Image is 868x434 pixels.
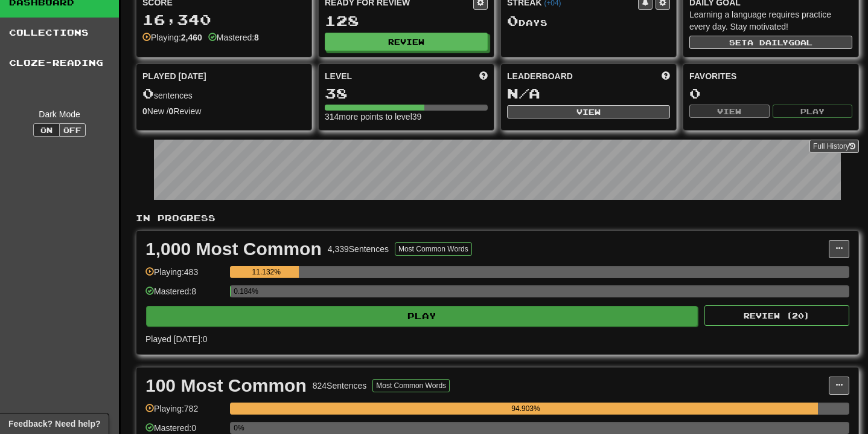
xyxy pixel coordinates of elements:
[507,70,573,82] span: Leaderboard
[142,85,154,102] span: 0
[142,31,202,44] div: Playing:
[689,36,852,49] button: Seta dailygoal
[181,33,202,42] strong: 2,460
[507,12,519,29] span: 0
[169,106,174,116] strong: 0
[142,86,305,102] div: sentences
[507,13,670,29] div: Day s
[234,403,817,415] div: 94.903%
[145,403,224,423] div: Playing: 782
[145,266,224,286] div: Playing: 483
[328,243,389,255] div: 4,339 Sentences
[145,285,224,305] div: Mastered: 8
[704,305,849,326] button: Review (20)
[142,12,305,27] div: 16,340
[395,242,472,256] button: Most Common Words
[689,70,852,82] div: Favorites
[142,105,305,117] div: New / Review
[145,377,307,395] div: 100 Most Common
[773,105,853,118] button: Play
[689,8,852,33] div: Learning a language requires practice every day. Stay motivated!
[325,33,488,51] button: Review
[479,70,488,82] span: Score more points to level up
[254,33,259,42] strong: 8
[234,266,299,278] div: 11.132%
[662,70,670,82] span: This week in points, UTC
[809,140,859,153] a: Full History
[208,31,259,44] div: Mastered:
[325,86,488,101] div: 38
[372,379,450,392] button: Most Common Words
[507,85,540,102] span: N/A
[325,13,488,28] div: 128
[8,418,100,430] span: Open feedback widget
[136,212,859,224] p: In Progress
[689,86,852,101] div: 0
[145,334,207,344] span: Played [DATE]: 0
[313,380,367,392] div: 824 Sentences
[9,108,110,120] div: Dark Mode
[142,70,206,82] span: Played [DATE]
[145,240,322,258] div: 1,000 Most Common
[747,38,788,47] span: a daily
[325,111,488,123] div: 314 more points to level 39
[142,106,147,116] strong: 0
[59,123,86,137] button: Off
[507,105,670,118] button: View
[33,123,60,137] button: On
[689,105,770,118] button: View
[325,70,352,82] span: Level
[146,306,698,326] button: Play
